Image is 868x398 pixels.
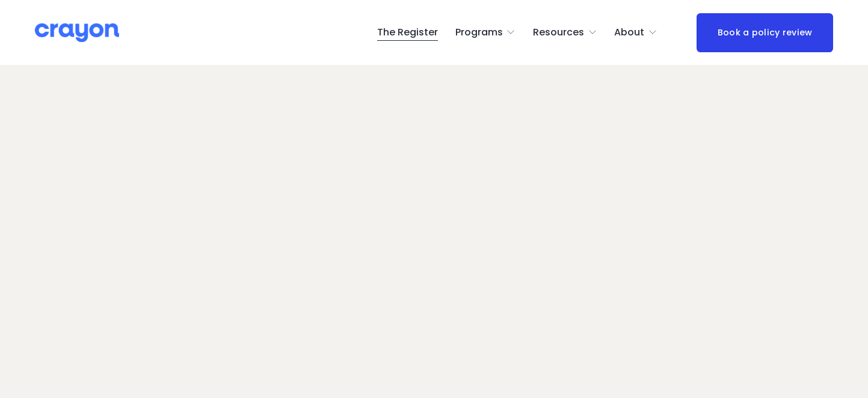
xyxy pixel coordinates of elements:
img: Crayon [35,22,119,43]
span: About [614,24,644,41]
a: folder dropdown [455,23,516,42]
span: Programs [455,24,503,41]
a: The Register [377,23,438,42]
a: folder dropdown [614,23,657,42]
a: folder dropdown [533,23,597,42]
span: Resources [533,24,584,41]
a: Book a policy review [697,13,833,52]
